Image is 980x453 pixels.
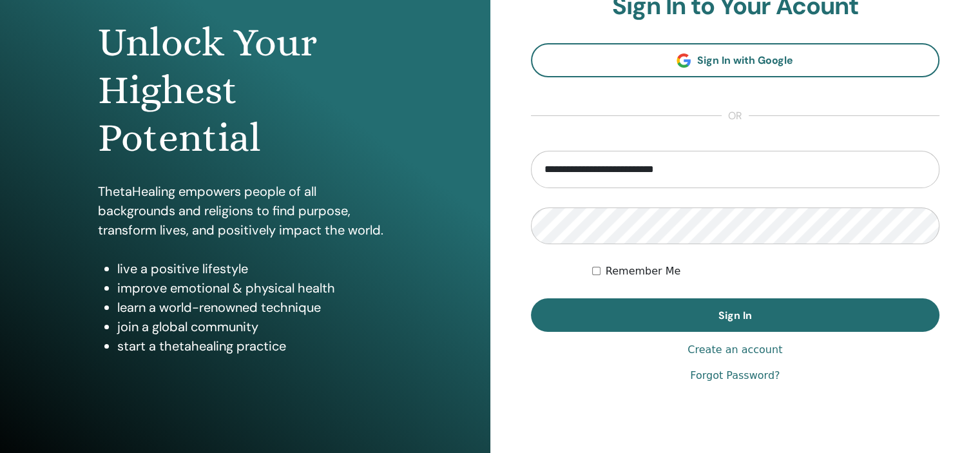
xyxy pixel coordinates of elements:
span: or [722,108,749,124]
li: improve emotional & physical health [117,278,392,298]
div: Keep me authenticated indefinitely or until I manually logout [592,264,939,279]
label: Remember Me [606,264,681,279]
li: live a positive lifestyle [117,259,392,278]
button: Sign In [531,298,940,332]
p: ThetaHealing empowers people of all backgrounds and religions to find purpose, transform lives, a... [98,182,392,240]
a: Sign In with Google [531,43,940,77]
li: start a thetahealing practice [117,336,392,356]
h1: Unlock Your Highest Potential [98,19,392,162]
span: Sign In [718,309,752,322]
li: learn a world-renowned technique [117,298,392,317]
li: join a global community [117,317,392,336]
a: Create an account [687,342,782,358]
a: Forgot Password? [690,368,780,383]
span: Sign In with Google [697,53,793,67]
